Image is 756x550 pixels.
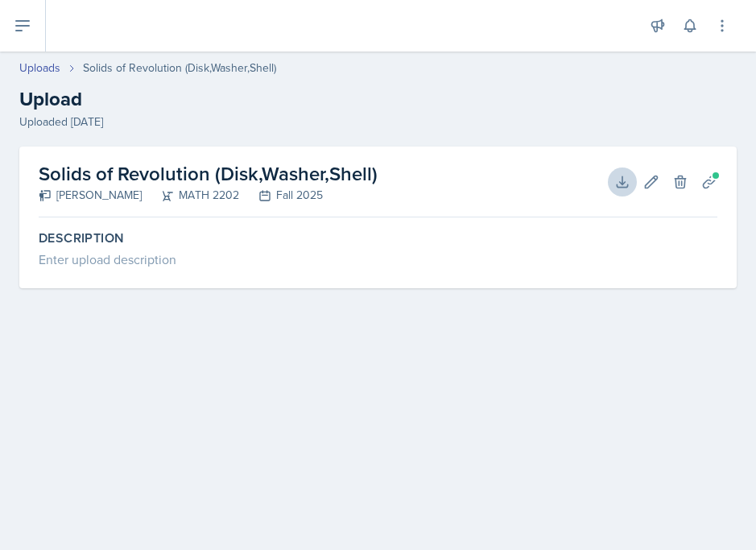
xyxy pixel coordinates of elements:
[39,187,142,204] div: [PERSON_NAME]
[19,114,737,130] div: Uploaded [DATE]
[39,159,378,188] h2: Solids of Revolution (Disk,Washer,Shell)
[19,60,60,77] a: Uploads
[83,60,276,77] div: Solids of Revolution (Disk,Washer,Shell)
[39,250,717,269] div: Enter upload description
[142,187,239,204] div: MATH 2202
[39,230,717,246] label: Description
[239,187,323,204] div: Fall 2025
[19,85,737,114] h2: Upload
